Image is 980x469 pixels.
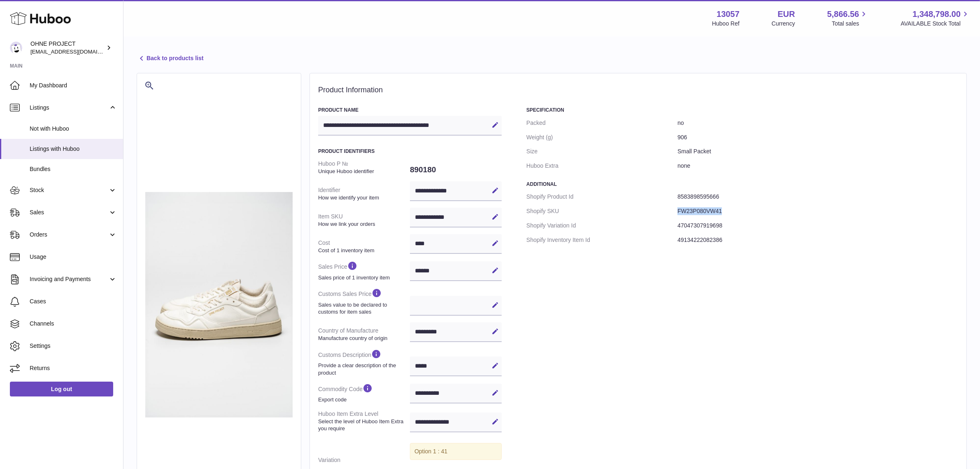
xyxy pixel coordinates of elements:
img: 130571759093423.png [145,192,293,417]
span: Bundles [30,165,117,173]
div: OHNE PROJECT [30,40,105,56]
dt: Huboo Item Extra Level [318,407,410,436]
strong: How we link your orders [318,220,408,228]
dt: Variation [318,453,410,467]
dt: Country of Manufacture [318,324,410,345]
dt: Shopify Inventory Item Id [526,233,677,247]
span: Stock [30,186,108,194]
strong: Sales price of 1 inventory item [318,274,408,281]
strong: Sales value to be declared to customs for item sales [318,301,408,316]
a: 1,348,798.00 AVAILABLE Stock Total [901,9,970,28]
dd: 47047307919698 [677,218,958,233]
dt: Weight (g) [526,130,677,145]
dd: 8583898595666 [677,190,958,204]
dt: Customs Sales Price [318,284,410,319]
span: Returns [30,364,117,372]
strong: Unique Huboo identifier [318,168,408,175]
span: Orders [30,231,108,239]
strong: Export code [318,396,408,403]
h3: Specification [526,107,958,113]
a: Back to products list [137,54,203,63]
strong: Select the level of Huboo Item Extra you require [318,418,408,432]
dt: Shopify SKU [526,204,677,218]
span: Cases [30,298,117,305]
dt: Commodity Code [318,380,410,407]
strong: Manufacture country of origin [318,335,408,342]
h3: Additional [526,181,958,188]
h2: Product Information [318,86,958,95]
strong: 13057 [717,9,740,20]
dt: Sales Price [318,257,410,284]
strong: How we identify your item [318,194,408,202]
dd: no [677,116,958,130]
span: Settings [30,342,117,350]
a: Log out [10,382,113,396]
div: Huboo Ref [712,20,740,28]
span: Listings [30,104,108,112]
span: 1,348,798.00 [912,9,961,20]
span: 5,866.56 [827,9,859,20]
h3: Product Identifiers [318,148,502,155]
span: [EMAIL_ADDRESS][DOMAIN_NAME] [30,48,121,55]
span: Not with Huboo [30,125,117,133]
strong: Cost of 1 inventory item [318,247,408,254]
div: Option 1 : 41 [410,443,502,460]
dt: Identifier [318,183,410,204]
span: Invoicing and Payments [30,275,108,283]
span: Total sales [832,20,868,28]
span: Usage [30,253,117,261]
dt: Customs Description [318,345,410,380]
strong: EUR [777,9,795,20]
dd: none [677,159,958,173]
img: internalAdmin-13057@internal.huboo.com [10,42,22,54]
span: Channels [30,320,117,328]
a: 5,866.56 Total sales [827,9,869,28]
strong: Provide a clear description of the product [318,362,408,376]
h3: Product Name [318,107,502,113]
dt: Huboo P № [318,157,410,178]
span: Listings with Huboo [30,145,117,153]
dt: Shopify Variation Id [526,218,677,233]
dt: Shopify Product Id [526,190,677,204]
dt: Size [526,144,677,159]
dt: Item SKU [318,209,410,231]
dt: Cost [318,236,410,257]
dd: Small Packet [677,144,958,159]
dd: 890180 [410,161,502,178]
dd: FW23P080VW41 [677,204,958,218]
dt: Packed [526,116,677,130]
dt: Huboo Extra [526,159,677,173]
div: Currency [772,20,795,28]
span: Sales [30,209,108,216]
dd: 906 [677,130,958,145]
span: My Dashboard [30,82,117,89]
dd: 49134222082386 [677,233,958,247]
span: AVAILABLE Stock Total [901,20,970,28]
